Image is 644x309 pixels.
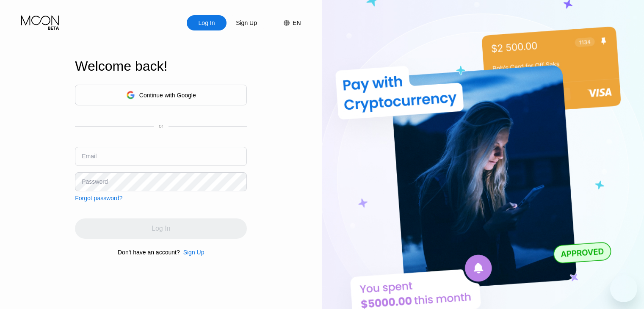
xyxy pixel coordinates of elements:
[139,92,196,99] div: Continue with Google
[227,15,266,30] div: Sign Up
[82,178,108,185] div: Password
[183,249,205,256] div: Sign Up
[180,249,205,256] div: Sign Up
[198,19,216,27] div: Log In
[159,123,163,129] div: or
[293,19,301,26] div: EN
[75,195,122,201] div: Forgot password?
[187,15,227,30] div: Log In
[118,249,180,256] div: Don't have an account?
[610,275,637,302] iframe: Button to launch messaging window
[235,19,258,27] div: Sign Up
[82,153,97,160] div: Email
[75,58,247,74] div: Welcome back!
[75,85,247,105] div: Continue with Google
[275,15,301,30] div: EN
